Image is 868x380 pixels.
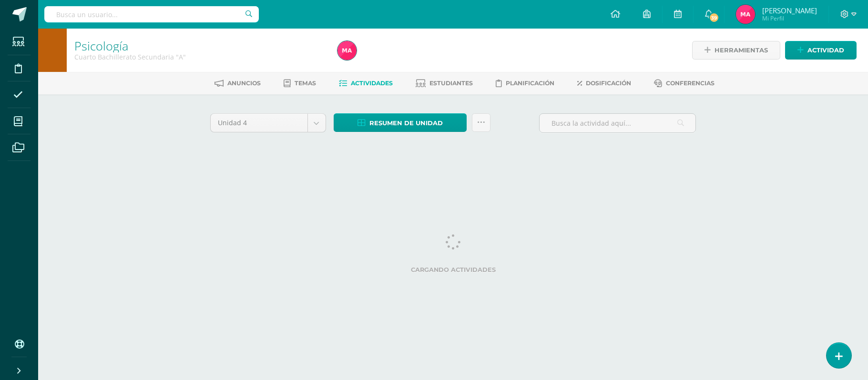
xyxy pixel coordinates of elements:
span: Temas [295,80,316,87]
a: Resumen de unidad [334,113,467,132]
a: Actividad [785,41,857,60]
span: Herramientas [715,41,768,59]
a: Actividades [339,76,393,91]
a: Dosificación [577,76,631,91]
span: Resumen de unidad [369,114,443,132]
label: Cargando actividades [210,266,696,273]
span: Conferencias [666,80,715,87]
span: Estudiantes [429,80,473,87]
span: Actividades [351,80,393,87]
span: 39 [709,12,719,23]
span: Actividad [807,41,844,59]
div: Cuarto Bachillerato Secundaria 'A' [74,52,326,61]
a: Unidad 4 [211,114,326,132]
span: Mi Perfil [762,14,817,22]
span: Planificación [506,80,554,87]
a: Conferencias [654,76,715,91]
input: Busca un usuario... [44,6,259,22]
span: Anuncios [227,80,261,87]
span: Dosificación [586,80,631,87]
a: Anuncios [214,76,261,91]
a: Estudiantes [416,76,473,91]
input: Busca la actividad aquí... [540,114,695,132]
a: Planificación [496,76,554,91]
span: [PERSON_NAME] [762,6,817,15]
a: Temas [284,76,316,91]
img: e1424e2d79dd695755660daaca2de6f7.png [736,5,755,24]
img: e1424e2d79dd695755660daaca2de6f7.png [337,41,357,60]
h1: Psicología [74,39,326,52]
a: Herramientas [692,41,780,60]
span: Unidad 4 [218,114,300,132]
a: Psicología [74,38,128,54]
